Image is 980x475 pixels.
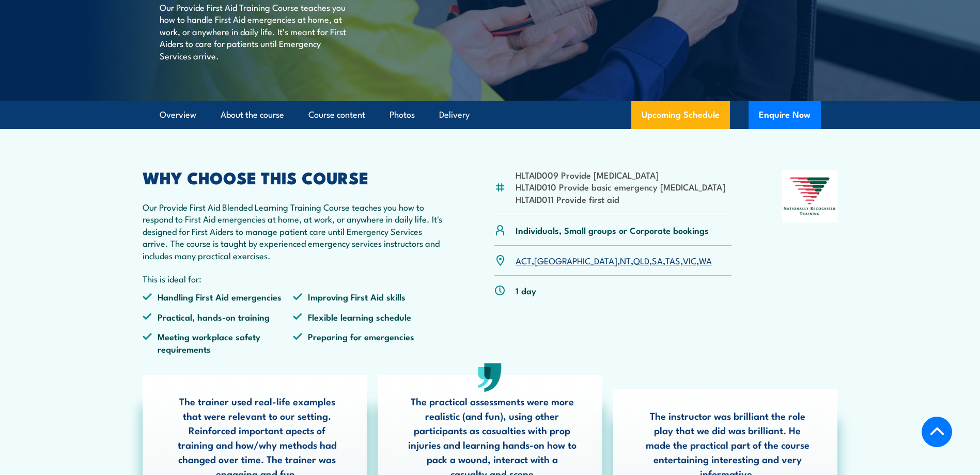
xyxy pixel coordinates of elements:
a: Overview [160,101,196,129]
a: WA [699,254,712,266]
li: Handling First Aid emergencies [143,291,293,303]
a: Upcoming Schedule [631,101,730,129]
li: HLTAID010 Provide basic emergency [MEDICAL_DATA] [516,181,725,193]
a: VIC [683,254,696,266]
p: Our Provide First Aid Blended Learning Training Course teaches you how to respond to First Aid em... [143,201,444,261]
p: Our Provide First Aid Training Course teaches you how to handle First Aid emergencies at home, at... [160,1,348,61]
a: ACT [516,254,532,266]
p: Individuals, Small groups or Corporate bookings [516,224,709,236]
li: Meeting workplace safety requirements [143,330,293,355]
img: Nationally Recognised Training logo. [782,170,838,223]
li: Improving First Aid skills [293,291,444,303]
a: About the course [221,101,284,129]
li: HLTAID009 Provide [MEDICAL_DATA] [516,169,725,181]
h2: WHY CHOOSE THIS COURSE [143,170,444,184]
button: Enquire Now [749,101,821,129]
li: Preparing for emergencies [293,330,444,355]
a: Course content [308,101,365,129]
p: , , , , , , , [516,255,712,266]
p: This is ideal for: [143,273,444,284]
li: HLTAID011 Provide first aid [516,193,725,205]
li: Flexible learning schedule [293,311,444,323]
a: Photos [390,101,415,129]
a: [GEOGRAPHIC_DATA] [534,254,617,266]
li: Practical, hands-on training [143,311,293,323]
a: TAS [665,254,680,266]
a: NT [620,254,631,266]
a: Delivery [439,101,470,129]
a: SA [652,254,663,266]
p: 1 day [516,284,536,296]
a: QLD [633,254,649,266]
